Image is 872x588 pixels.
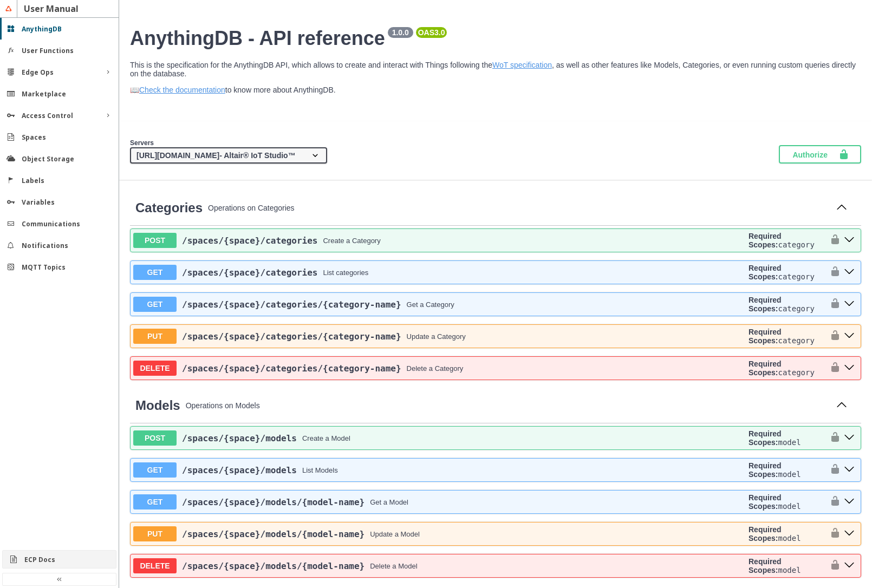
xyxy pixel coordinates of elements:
span: GET [133,297,177,312]
code: model [778,566,801,574]
button: GET/spaces/{space}/modelsList Models [133,462,744,478]
button: post ​/spaces​/{space}​/models [841,431,858,445]
span: PUT [133,526,177,541]
button: get ​/spaces​/{space}​/categories​/{category-name} [841,297,858,311]
a: /spaces/{space}/categories/{category-name} [182,299,401,310]
span: GET [133,494,177,509]
code: model [778,438,801,447]
div: Update a Model [370,530,420,538]
button: put ​/spaces​/{space}​/categories​/{category-name} [841,329,858,343]
span: Authorize [792,149,838,160]
button: GET/spaces/{space}/categories/{category-name}Get a Category [133,297,744,312]
code: category [778,272,814,281]
button: authorization button unlocked [824,525,841,543]
div: Get a Model [370,498,408,506]
a: /spaces/{space}/categories [182,267,317,278]
a: /spaces/{space}/models [182,465,297,475]
span: Servers [130,139,154,147]
code: model [778,534,801,543]
button: authorization button unlocked [824,360,841,377]
span: /spaces /{space} /categories /{category-name} [182,299,401,310]
code: model [778,502,801,511]
button: authorization button unlocked [824,328,841,345]
button: GET/spaces/{space}/models/{model-name}Get a Model [133,494,744,509]
button: get ​/spaces​/{space}​/models [841,463,858,477]
a: /spaces/{space}/models [182,433,297,443]
button: PUT/spaces/{space}/categories/{category-name}Update a Category [133,329,744,344]
a: /spaces/{space}/models/{model-name} [182,529,365,539]
button: POST/spaces/{space}/modelsCreate a Model [133,430,744,446]
b: Required Scopes: [749,360,782,377]
button: authorization button unlocked [824,296,841,313]
div: Update a Category [407,332,466,341]
button: authorization button unlocked [824,493,841,511]
div: Create a Model [302,434,350,442]
code: category [778,336,814,345]
span: /spaces /{space} /models /{model-name} [182,529,365,539]
span: /spaces /{space} /models [182,433,297,443]
button: delete ​/spaces​/{space}​/categories​/{category-name} [841,361,858,375]
a: /spaces/{space}/models/{model-name} [182,497,365,507]
b: Required Scopes: [749,557,782,574]
div: List categories [323,269,368,277]
button: authorization button unlocked [824,557,841,574]
a: Models [135,398,180,413]
button: authorization button unlocked [824,264,841,281]
button: put ​/spaces​/{space}​/models​/{model-name} [841,527,858,541]
b: Required Scopes: [749,296,782,313]
a: /spaces/{space}/models/{model-name} [182,561,365,571]
button: Authorize [779,145,861,164]
code: category [778,240,814,249]
span: GET [133,265,177,280]
b: Required Scopes: [749,328,782,345]
button: Collapse operation [833,397,850,414]
button: DELETE/spaces/{space}/models/{model-name}Delete a Model [133,558,744,573]
code: category [778,304,814,313]
div: Delete a Category [407,364,464,373]
p: Operations on Categories [208,204,828,212]
button: authorization button unlocked [824,429,841,447]
button: authorization button unlocked [824,232,841,249]
span: GET [133,462,177,478]
span: /spaces /{space} /models [182,465,297,475]
p: This is the specification for the AnythingDB API, which allows to create and interact with Things... [130,61,861,78]
a: Categories [135,200,203,215]
span: /spaces /{space} /models /{model-name} [182,497,365,507]
code: model [778,470,801,479]
button: get ​/spaces​/{space}​/categories [841,265,858,279]
button: delete ​/spaces​/{space}​/models​/{model-name} [841,559,858,573]
b: Required Scopes: [749,493,782,511]
a: /spaces/{space}/categories [182,236,317,246]
span: /spaces /{space} /categories [182,267,317,278]
pre: OAS 3.0 [418,28,445,37]
span: /spaces /{space} /categories [182,236,317,246]
pre: 1.0.0 [390,28,411,37]
button: Collapse operation [833,200,850,216]
a: Check the documentation [139,86,225,94]
span: PUT [133,329,177,344]
b: Required Scopes: [749,264,782,281]
div: List Models [302,466,338,474]
button: POST/spaces/{space}/categoriesCreate a Category [133,233,744,248]
button: DELETE/spaces/{space}/categories/{category-name}Delete a Category [133,361,744,376]
a: /spaces/{space}/categories/{category-name} [182,331,401,342]
span: Categories [135,200,203,215]
span: /spaces /{space} /categories /{category-name} [182,363,401,374]
code: category [778,368,814,377]
b: Required Scopes: [749,232,782,249]
span: POST [133,233,177,248]
h2: AnythingDB - API reference [130,27,861,50]
div: Create a Category [323,237,380,245]
p: Operations on Models [186,401,828,410]
span: Models [135,398,180,413]
b: Required Scopes: [749,461,782,479]
b: Required Scopes: [749,525,782,543]
span: DELETE [133,558,177,573]
button: GET/spaces/{space}/categoriesList categories [133,265,744,280]
span: /spaces /{space} /categories /{category-name} [182,331,401,342]
b: Required Scopes: [749,429,782,447]
a: WoT specification [492,61,552,69]
span: DELETE [133,361,177,376]
p: 📖 to know more about AnythingDB. [130,86,861,94]
button: get ​/spaces​/{space}​/models​/{model-name} [841,495,858,509]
